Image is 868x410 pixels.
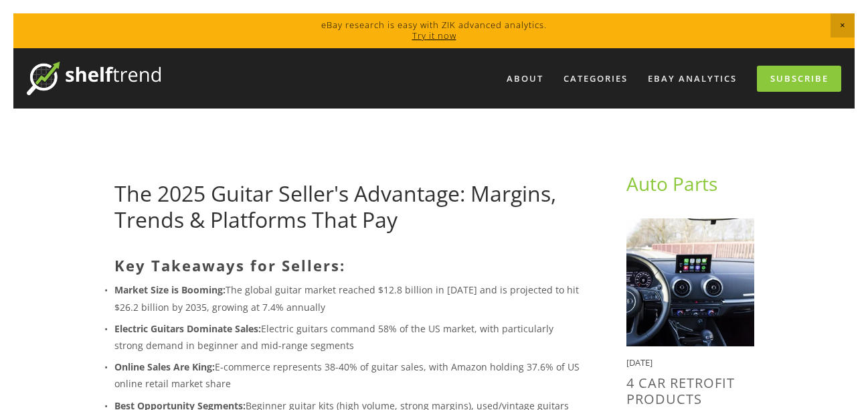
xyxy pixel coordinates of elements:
p: The global guitar market reached $12.8 billion in [DATE] and is projected to hit $26.2 billion by... [114,281,584,315]
img: ShelfTrend [27,62,161,95]
strong: Market Size is Booming: [114,283,226,296]
strong: Electric Guitars Dominate Sales: [114,322,261,335]
p: E-commerce represents 38-40% of guitar sales, with Amazon holding 37.6% of US online retail marke... [114,358,584,392]
span: Close Announcement [831,13,855,38]
a: About [498,68,552,90]
time: [DATE] [626,356,653,368]
a: Try it now [412,29,456,42]
div: Categories [555,68,636,90]
img: 4 Car Retrofit Products Exploding as Enthusiasts Stay With 8+ Year Old Car Models [626,218,754,346]
p: Electric guitars command 58% of the US market, with particularly strong demand in beginner and mi... [114,320,584,354]
a: The 2025 Guitar Seller's Advantage: Margins, Trends & Platforms That Pay [114,179,556,233]
a: Auto Parts [626,171,717,196]
strong: Key Takeaways for Sellers: [114,255,345,275]
a: Subscribe [757,66,841,92]
a: eBay Analytics [639,68,746,90]
strong: Online Sales Are King: [114,360,215,373]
